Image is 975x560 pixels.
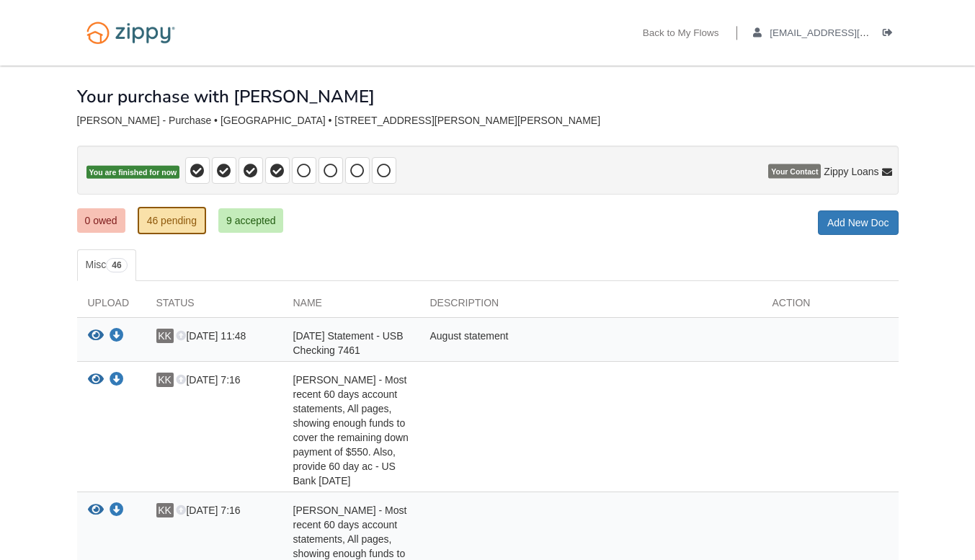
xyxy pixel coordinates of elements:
span: [DATE] 7:16 [176,505,240,516]
div: Action [762,295,899,317]
button: View Kristin Kist - Most recent 60 days account statements, All pages, showing enough funds to co... [88,503,104,518]
a: Log out [883,27,899,42]
a: 9 accepted [218,208,284,233]
span: 46 [106,258,127,272]
a: Misc [77,249,136,281]
div: Status [146,295,282,317]
span: [DATE] 7:16 [176,374,240,386]
span: KK [156,329,174,343]
span: [PERSON_NAME] - Most recent 60 days account statements, All pages, showing enough funds to cover ... [293,374,409,486]
button: View 2025-08-21 Statement - USB Checking 7461 [88,329,104,344]
span: You are finished for now [86,166,180,179]
div: Name [282,295,419,317]
span: KK [156,503,174,517]
a: Download Kristin Kist - Most recent 60 days account statements, All pages, showing enough funds t... [110,505,124,517]
span: Zippy Loans [824,164,878,179]
a: 0 owed [77,208,125,233]
a: Download 2025-08-21 Statement - USB Checking 7461 [110,331,124,342]
a: edit profile [753,27,935,42]
span: KK [156,373,174,387]
span: [DATE] Statement - USB Checking 7461 [293,330,404,356]
a: Add New Doc [818,210,899,235]
div: August statement [419,329,762,357]
h1: Your purchase with [PERSON_NAME] [77,87,375,106]
div: Description [419,295,762,317]
button: View Kristin Kist - Most recent 60 days account statements, All pages, showing enough funds to co... [88,373,104,388]
a: 46 pending [138,207,206,234]
div: Upload [77,295,146,317]
img: Logo [77,14,184,51]
span: [DATE] 11:48 [176,330,246,342]
a: Download Kristin Kist - Most recent 60 days account statements, All pages, showing enough funds t... [110,375,124,386]
div: [PERSON_NAME] - Purchase • [GEOGRAPHIC_DATA] • [STREET_ADDRESS][PERSON_NAME][PERSON_NAME] [77,115,899,127]
a: Back to My Flows [643,27,719,42]
span: kristinhoban83@gmail.com [770,27,935,38]
span: Your Contact [768,164,821,179]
